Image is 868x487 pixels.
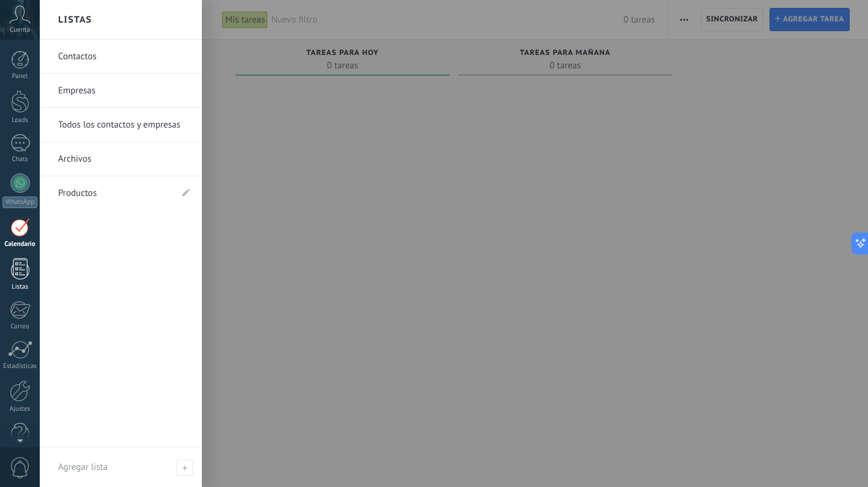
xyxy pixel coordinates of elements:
[2,240,38,248] div: Calendario
[58,108,190,142] a: Todos los contactos y empresas
[2,197,37,208] div: WhatsApp
[58,461,108,473] span: Agregar lista
[2,405,38,413] div: Ajustes
[58,40,190,74] a: Contactos
[2,283,38,291] div: Listas
[2,117,38,124] div: Leads
[2,156,38,164] div: Chats
[58,74,190,108] a: Empresas
[58,142,190,176] a: Archivos
[58,176,171,211] a: Productos
[58,1,92,39] h2: Listas
[2,73,38,81] div: Panel
[2,323,38,331] div: Correo
[176,460,193,476] span: Agregar lista
[10,26,30,34] span: Cuenta
[2,363,38,370] div: Estadísticas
